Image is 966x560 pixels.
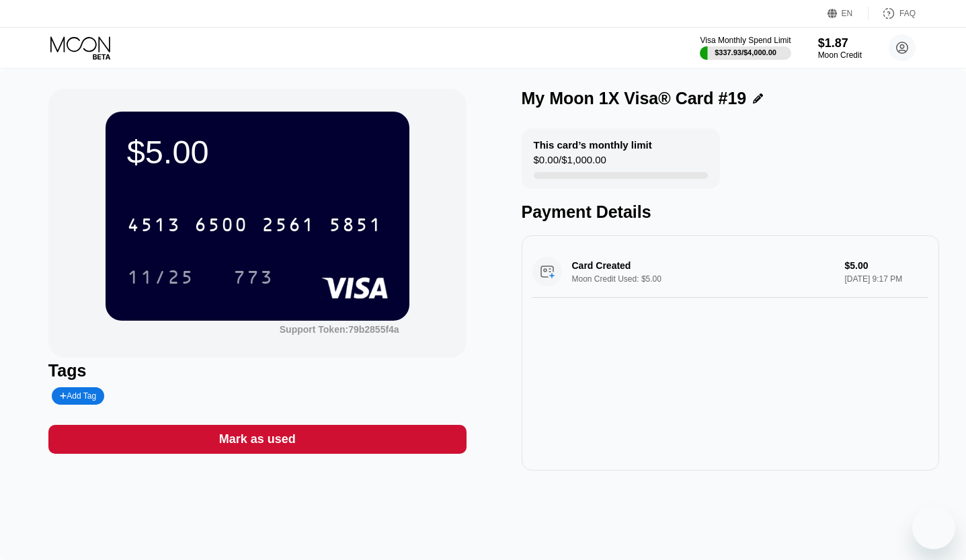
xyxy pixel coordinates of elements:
div: This card’s monthly limit [534,139,652,151]
div: 11/25 [127,268,194,290]
div: FAQ [869,7,916,20]
div: EN [842,9,853,18]
div: $1.87 [818,36,862,50]
div: 5851 [329,216,383,237]
div: Payment Details [522,202,940,222]
div: EN [828,7,869,20]
div: Visa Monthly Spend Limit$337.93/$4,000.00 [700,36,791,60]
div: $1.87Moon Credit [818,36,862,60]
iframe: Button to launch messaging window, conversation in progress [912,506,955,549]
div: Mark as used [48,425,467,454]
div: 11/25 [117,260,204,294]
div: 4513650025615851 [119,208,391,241]
div: 2561 [261,216,315,237]
div: 773 [233,268,274,290]
div: 4513 [127,216,181,237]
div: Support Token: 79b2855f4a [280,324,399,335]
div: $0.00 / $1,000.00 [534,154,606,172]
div: Visa Monthly Spend Limit [700,36,791,45]
div: Add Tag [52,387,104,405]
div: Support Token:79b2855f4a [280,324,399,335]
div: $5.00 [127,133,388,171]
div: My Moon 1X Visa® Card #19 [522,89,747,108]
div: 6500 [194,216,248,237]
div: $337.93 / $4,000.00 [715,48,776,56]
div: 773 [223,260,284,294]
div: Add Tag [60,391,96,401]
div: Moon Credit [818,50,862,60]
div: FAQ [899,9,916,18]
div: Tags [48,361,467,381]
div: Mark as used [219,432,296,447]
